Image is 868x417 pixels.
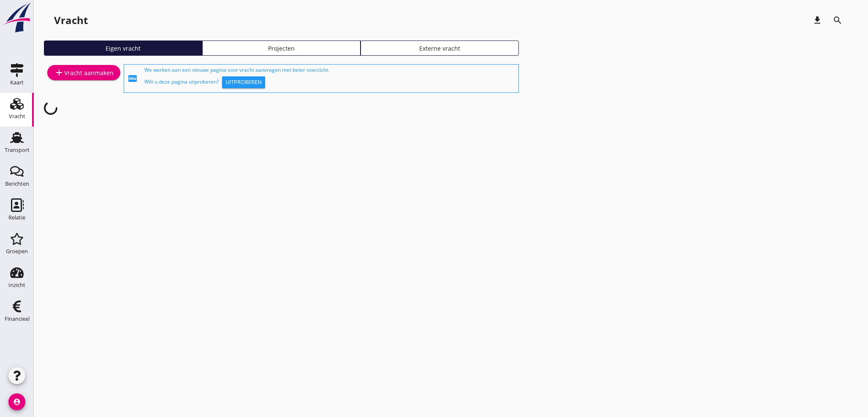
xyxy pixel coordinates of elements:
[364,44,515,53] div: Externe vracht
[54,68,114,78] div: Vracht aanmaken
[5,181,29,187] div: Berichten
[812,15,822,25] i: download
[47,65,120,80] a: Vracht aanmaken
[206,44,357,53] div: Projecten
[8,215,25,220] div: Relatie
[48,44,198,53] div: Eigen vracht
[2,2,32,33] img: logo-small.a267ee39.svg
[9,114,25,119] div: Vracht
[127,73,138,84] i: fiber_new
[5,147,30,153] div: Transport
[5,316,30,322] div: Financieel
[54,14,88,27] div: Vracht
[222,76,265,88] button: Uitproberen
[8,393,25,410] i: account_circle
[225,78,262,87] div: Uitproberen
[361,41,519,56] a: Externe vracht
[6,249,28,254] div: Groepen
[833,15,843,25] i: search
[202,41,361,56] a: Projecten
[144,66,515,91] div: We werken aan een nieuwe pagina voor vracht aanvragen met beter overzicht. Wilt u deze pagina uit...
[44,41,202,56] a: Eigen vracht
[54,68,64,78] i: add
[10,80,24,85] div: Kaart
[8,282,25,288] div: Inzicht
